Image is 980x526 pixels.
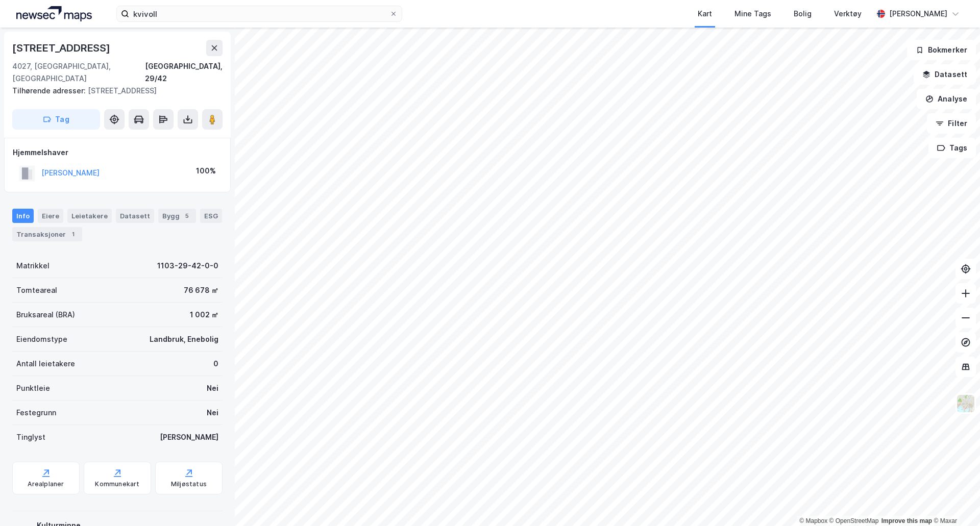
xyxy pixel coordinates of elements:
[157,260,218,272] div: 1103-29-42-0-0
[28,480,64,488] div: Arealplaner
[158,209,196,223] div: Bygg
[207,382,218,394] div: Nei
[16,333,67,345] div: Eiendomstype
[881,517,932,524] a: Improve this map
[16,260,50,272] div: Matrikkel
[889,8,947,20] div: [PERSON_NAME]
[834,8,862,20] div: Verktøy
[184,284,218,296] div: 76 678 ㎡
[200,209,222,223] div: ESG
[129,6,389,21] input: Søk på adresse, matrikkel, gårdeiere, leietakere eller personer
[95,480,139,488] div: Kommunekart
[929,477,980,526] div: Kontrollprogram for chat
[13,146,222,159] div: Hjemmelshaver
[12,86,88,95] span: Tilhørende adresser:
[207,407,218,419] div: Nei
[182,211,192,221] div: 5
[67,209,112,223] div: Leietakere
[12,109,100,130] button: Tag
[907,40,976,60] button: Bokmerker
[145,60,223,85] div: [GEOGRAPHIC_DATA], 29/42
[160,431,218,443] div: [PERSON_NAME]
[16,6,92,21] img: logo.a4113a55bc3d86da70a041830d287a7e.svg
[171,480,207,488] div: Miljøstatus
[116,209,154,223] div: Datasett
[16,358,75,370] div: Antall leietakere
[12,85,214,97] div: [STREET_ADDRESS]
[190,309,218,321] div: 1 002 ㎡
[150,333,218,345] div: Landbruk, Enebolig
[794,8,812,20] div: Bolig
[928,138,976,158] button: Tags
[927,113,976,134] button: Filter
[956,394,975,413] img: Z
[16,309,75,321] div: Bruksareal (BRA)
[698,8,712,20] div: Kart
[38,209,63,223] div: Eiere
[734,8,771,20] div: Mine Tags
[196,165,216,177] div: 100%
[68,229,78,239] div: 1
[12,209,34,223] div: Info
[16,284,57,296] div: Tomteareal
[16,407,56,419] div: Festegrunn
[917,89,976,109] button: Analyse
[16,431,45,443] div: Tinglyst
[12,40,112,56] div: [STREET_ADDRESS]
[12,227,82,241] div: Transaksjoner
[914,64,976,85] button: Datasett
[213,358,218,370] div: 0
[929,477,980,526] iframe: Chat Widget
[16,382,50,394] div: Punktleie
[799,517,827,524] a: Mapbox
[829,517,879,524] a: OpenStreetMap
[12,60,145,85] div: 4027, [GEOGRAPHIC_DATA], [GEOGRAPHIC_DATA]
